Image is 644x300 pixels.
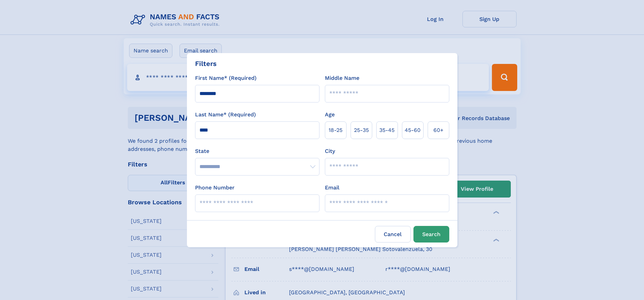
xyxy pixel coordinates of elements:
label: Middle Name [325,74,359,82]
span: 25‑35 [354,126,369,134]
span: 35‑45 [379,126,395,134]
label: Phone Number [195,184,235,192]
div: Filters [195,59,217,69]
label: First Name* (Required) [195,74,257,82]
label: Last Name* (Required) [195,111,256,119]
span: 18‑25 [329,126,342,134]
span: 45‑60 [405,126,421,134]
span: 60+ [433,126,444,134]
label: Email [325,184,339,192]
label: Age [325,111,335,119]
label: City [325,147,335,155]
label: Cancel [375,226,411,243]
label: State [195,147,319,155]
button: Search [413,226,449,243]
